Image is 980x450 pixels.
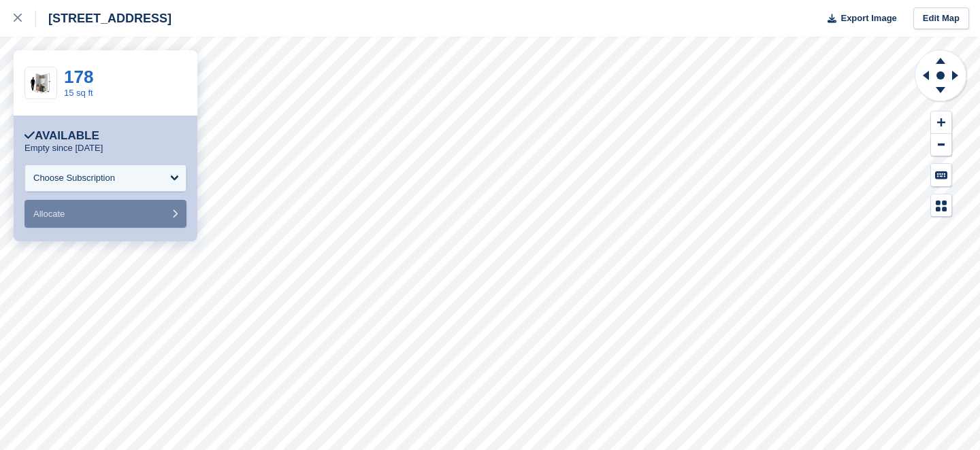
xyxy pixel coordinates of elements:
button: Keyboard Shortcuts [931,164,951,186]
button: Allocate [24,200,186,228]
div: Choose Subscription [33,171,115,185]
a: 178 [64,67,93,87]
span: Allocate [33,209,65,219]
span: Export Image [840,12,896,25]
button: Zoom In [931,111,951,134]
button: Export Image [819,7,897,30]
a: 15 sq ft [64,88,93,98]
button: Map Legend [931,194,951,217]
button: Zoom Out [931,134,951,156]
div: [STREET_ADDRESS] [36,10,171,27]
a: Edit Map [913,7,969,30]
img: 15-sqft-unit-2.jpg [25,71,56,95]
p: Empty since [DATE] [24,143,103,154]
div: Available [24,129,99,143]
